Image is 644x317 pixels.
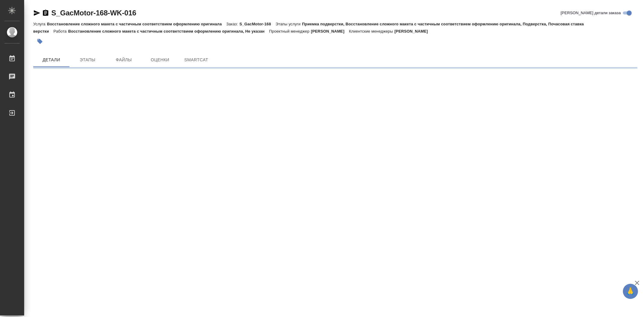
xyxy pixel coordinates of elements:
p: [PERSON_NAME] [311,29,349,34]
a: S_GacMotor-168-WK-016 [51,9,136,17]
p: S_GacMotor-168 [239,22,276,26]
button: Скопировать ссылку для ЯМессенджера [33,9,40,17]
p: Восстановление сложного макета с частичным соответствием оформлению оригинала, Не указан [68,29,269,34]
p: Клиентские менеджеры [349,29,395,34]
p: Услуга [33,22,47,26]
button: Добавить тэг [33,35,46,48]
span: [PERSON_NAME] детали заказа [561,10,621,16]
span: Файлы [109,56,138,64]
p: Проектный менеджер [269,29,311,34]
p: Этапы услуги [276,22,302,26]
span: Оценки [146,56,175,64]
span: Этапы [73,56,102,64]
span: Детали [37,56,66,64]
p: Заказ: [226,22,239,26]
p: Приемка подверстки, Восстановление сложного макета с частичным соответствием оформлению оригинала... [33,22,584,34]
span: 🙏 [625,285,636,298]
span: SmartCat [182,56,211,64]
button: 🙏 [623,284,638,299]
p: [PERSON_NAME] [394,29,432,34]
p: Восстановление сложного макета с частичным соответствием оформлению оригинала [47,22,226,26]
button: Скопировать ссылку [42,9,49,17]
p: Работа [53,29,68,34]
